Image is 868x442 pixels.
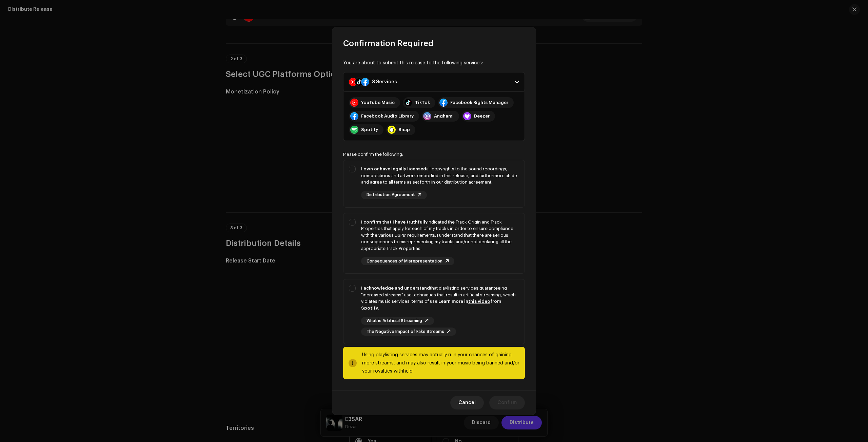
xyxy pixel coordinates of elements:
div: TikTok [415,100,430,105]
div: Snap [398,127,410,132]
div: Anghami [434,113,454,119]
div: that playlisting services guaranteeing "increased streams" use techniques that result in artifici... [361,285,519,311]
button: Cancel [450,396,484,409]
p-togglebutton: I acknowledge and understandthat playlisting services guaranteeing "increased streams" use techni... [343,279,525,344]
div: Deezer [474,113,490,119]
a: this video [468,299,490,303]
p-togglebutton: I own or have legally licensedall copyrights to the sound recordings, compositions and artwork em... [343,160,525,208]
button: Confirm [489,396,525,409]
p-accordion-content: 8 Services [343,92,525,141]
div: YouTube Music [361,100,395,105]
strong: I own or have legally licensed [361,167,426,171]
div: Facebook Rights Manager [450,100,508,105]
div: Please confirm the following: [343,152,525,157]
div: Facebook Audio Library [361,113,414,119]
span: Confirm [497,396,517,409]
span: Consequences of Misrepresentation [367,259,442,264]
span: Distribution Agreement [367,193,415,197]
div: 8 Services [372,79,397,85]
strong: I acknowledge and understand [361,286,430,290]
div: You are about to submit this release to the following services: [343,60,525,67]
p-accordion-header: 8 Services [343,72,525,92]
span: The Negative Impact of Fake Streams [367,330,444,334]
div: indicated the Track Origin and Track Properties that apply for each of my tracks in order to ensu... [361,219,519,252]
span: What is Artificial Streaming [367,319,422,323]
strong: I confirm that I have truthfully [361,220,428,224]
span: Cancel [458,396,476,409]
div: all copyrights to the sound recordings, compositions and artwork embodied in this release, and fu... [361,166,519,186]
p-togglebutton: I confirm that I have truthfullyindicated the Track Origin and Track Properties that apply for ea... [343,213,525,274]
span: Confirmation Required [343,38,434,49]
div: Spotify [361,127,378,132]
div: Using playlisting services may actually ruin your chances of gaining more streams, and may also r... [362,351,519,375]
strong: Learn more in from Spotify. [361,299,501,310]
